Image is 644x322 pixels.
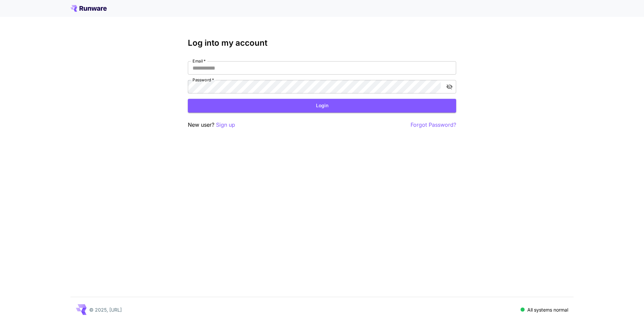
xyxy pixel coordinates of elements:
button: Login [188,99,456,113]
p: New user? [188,121,235,129]
p: All systems normal [527,306,568,313]
label: Password [193,77,214,83]
label: Email [193,58,206,64]
button: Sign up [216,121,235,129]
button: toggle password visibility [443,81,455,93]
button: Forgot Password? [411,121,456,129]
p: © 2025, [URL] [89,306,122,313]
h3: Log into my account [188,38,456,48]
